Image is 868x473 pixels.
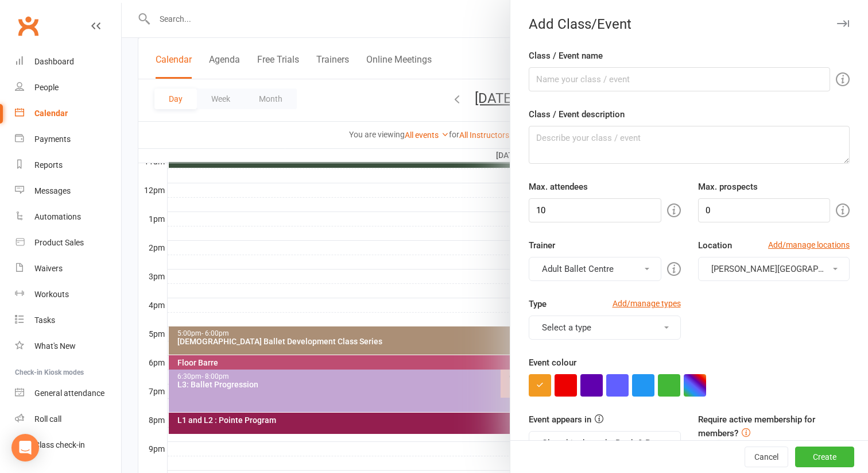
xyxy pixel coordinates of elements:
[14,11,42,40] a: Clubworx
[11,434,39,462] div: Open Intercom Messenger
[15,101,121,126] a: Calendar
[529,413,591,426] label: Event appears in
[15,256,121,282] a: Waivers
[15,75,121,101] a: People
[34,57,74,66] div: Dashboard
[15,178,121,204] a: Messages
[15,126,121,152] a: Payments
[698,180,758,194] label: Max. prospects
[510,16,868,32] div: Add Class/Event
[34,186,71,195] div: Messages
[529,239,555,252] label: Trainer
[529,180,588,194] label: Max. attendees
[711,264,860,274] span: [PERSON_NAME][GEOGRAPHIC_DATA]
[15,230,121,256] a: Product Sales
[15,282,121,307] a: Workouts
[15,204,121,230] a: Automations
[795,447,854,467] button: Create
[529,316,681,340] button: Select a type
[698,239,732,252] label: Location
[15,380,121,406] a: General attendance kiosk mode
[34,264,63,273] div: Waivers
[745,447,788,467] button: Cancel
[529,431,681,455] button: Class kiosk mode, Book & Pay, Roll call, Clubworx website calendar and Mobile app
[15,432,121,458] a: Class kiosk mode
[529,297,547,311] label: Type
[34,389,104,398] div: General attendance
[529,67,830,91] input: Name your class / event
[34,414,61,424] div: Roll call
[34,109,68,118] div: Calendar
[529,356,576,370] label: Event colour
[34,341,76,351] div: What's New
[613,297,681,310] a: Add/manage types
[34,238,84,247] div: Product Sales
[34,134,71,144] div: Payments
[15,406,121,432] a: Roll call
[698,414,815,439] label: Require active membership for members?
[529,107,625,121] label: Class / Event description
[34,83,59,92] div: People
[34,316,55,325] div: Tasks
[15,49,121,75] a: Dashboard
[34,290,69,299] div: Workouts
[34,440,85,449] div: Class check-in
[34,160,63,170] div: Reports
[529,257,661,281] button: Adult Ballet Centre
[15,307,121,333] a: Tasks
[15,152,121,178] a: Reports
[34,212,81,221] div: Automations
[698,257,850,281] button: [PERSON_NAME][GEOGRAPHIC_DATA]
[529,49,603,63] label: Class / Event name
[768,239,850,251] a: Add/manage locations
[15,333,121,359] a: What's New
